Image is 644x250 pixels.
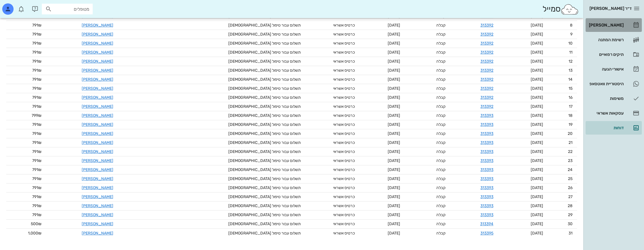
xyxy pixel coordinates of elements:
span: כרטיס אשראי [333,131,355,136]
span: כרטיס אשראי [333,185,355,190]
a: [PERSON_NAME] [82,50,113,55]
a: רשימת המתנה [586,33,642,47]
a: [PERSON_NAME] [82,32,113,37]
a: 313393 [480,131,493,136]
td: תשלום עבור טיפול [DEMOGRAPHIC_DATA] [118,39,305,48]
span: [DATE] [531,50,543,55]
a: [PERSON_NAME] [82,158,113,163]
a: אישורי הגעה [586,62,642,76]
span: [DATE] [531,59,543,64]
a: [PERSON_NAME] [82,222,113,226]
span: 12 [569,59,573,64]
span: 27 [568,194,573,199]
span: כרטיס אשראי [333,68,355,73]
span: 22 [568,149,573,154]
td: תשלום עבור טיפול [DEMOGRAPHIC_DATA] [118,21,305,30]
span: קבלה [436,158,446,163]
a: 313393 [480,194,493,199]
a: 313393 [480,158,493,163]
a: [PERSON_NAME] [82,185,113,190]
td: תשלום עבור טיפול [DEMOGRAPHIC_DATA] [118,120,305,129]
a: 313393 [480,203,493,208]
span: [DATE] [388,158,400,163]
span: קבלה [436,23,446,28]
span: 791₪ [32,50,42,55]
a: 313392 [480,77,493,82]
span: [DATE] [388,149,400,154]
span: [DATE] [531,212,543,217]
span: [DATE] [531,231,543,236]
td: תשלום עבור טיפול [DEMOGRAPHIC_DATA] [118,30,305,39]
span: [DATE] [531,194,543,199]
span: [DATE] [388,104,400,109]
a: 313392 [480,32,493,37]
td: תשלום עבור טיפול [DEMOGRAPHIC_DATA] [118,192,305,201]
span: [DATE] [388,77,400,82]
a: 313393 [480,140,493,145]
span: 791₪ [32,167,42,172]
span: כרטיס אשראי [333,167,355,172]
a: משימות [586,92,642,105]
span: קבלה [436,59,446,64]
a: 313393 [480,122,493,127]
span: 31 [569,231,573,236]
a: היסטוריית וואטסאפ [586,77,642,91]
td: תשלום עבור טיפול [DEMOGRAPHIC_DATA] [118,183,305,192]
span: 16 [569,95,573,100]
span: קבלה [436,122,446,127]
span: 791₪ [32,32,42,37]
a: [PERSON_NAME] [82,212,113,217]
span: ד״ר [PERSON_NAME] [589,6,632,11]
span: 791₪ [32,131,42,136]
span: כרטיס אשראי [333,41,355,46]
div: אישורי הגעה [588,67,624,71]
span: [DATE] [531,23,543,28]
span: [DATE] [531,140,543,145]
td: תשלום עבור טיפול [DEMOGRAPHIC_DATA] [118,57,305,66]
span: 29 [568,212,573,217]
span: [DATE] [388,131,400,136]
span: קבלה [436,104,446,109]
a: [PERSON_NAME] [82,95,113,100]
span: 791₪ [32,104,42,109]
a: עסקאות אשראי [586,106,642,120]
a: 313394 [480,222,493,226]
span: [DATE] [388,222,400,226]
td: תשלום עבור טיפול [DEMOGRAPHIC_DATA] [118,111,305,120]
span: [DATE] [531,95,543,100]
span: 791₪ [32,23,42,28]
span: 791₪ [32,77,42,82]
span: 21 [569,140,573,145]
span: [DATE] [388,59,400,64]
a: 313392 [480,104,493,109]
div: [PERSON_NAME] [588,23,624,27]
div: דוחות [588,126,624,130]
span: 26 [568,185,573,190]
span: כרטיס אשראי [333,140,355,145]
div: משימות [588,96,624,101]
span: קבלה [436,231,446,236]
span: [DATE] [531,158,543,163]
span: קבלה [436,86,446,91]
span: [DATE] [388,50,400,55]
span: 791₪ [32,59,42,64]
span: 17 [569,104,573,109]
span: כרטיס אשראי [333,222,355,226]
span: [DATE] [531,77,543,82]
span: כרטיס אשראי [333,203,355,208]
span: קבלה [436,77,446,82]
img: SmileCloud logo [560,4,579,15]
span: קבלה [436,167,446,172]
span: קבלה [436,222,446,226]
span: [DATE] [388,32,400,37]
span: כרטיס אשראי [333,212,355,217]
a: [PERSON_NAME] [82,86,113,91]
span: [DATE] [531,185,543,190]
div: עסקאות אשראי [588,111,624,115]
td: תשלום עבור טיפול [DEMOGRAPHIC_DATA] [118,229,305,238]
span: 791₪ [32,212,42,217]
a: [PERSON_NAME] [82,23,113,28]
span: 14 [568,77,573,82]
span: 9 [570,32,573,37]
span: כרטיס אשראי [333,194,355,199]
